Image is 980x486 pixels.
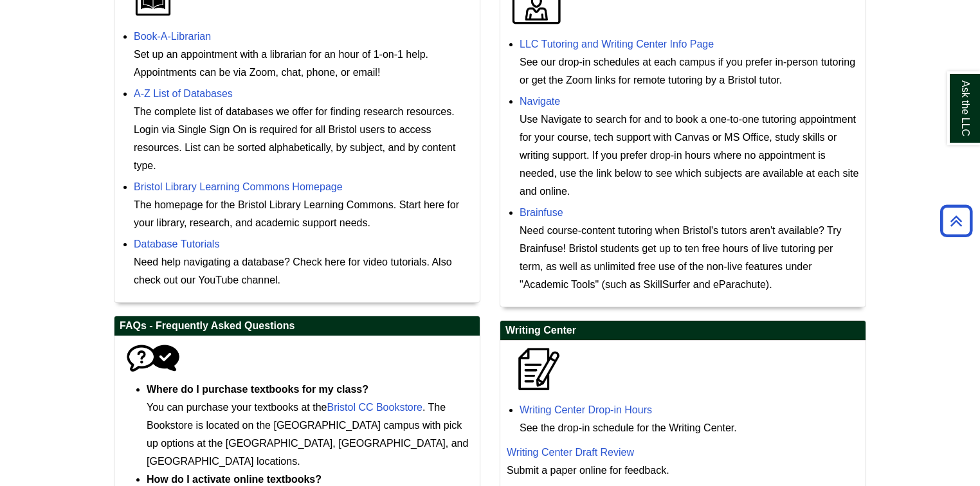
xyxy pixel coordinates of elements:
span: You can purchase your textbooks at the . The Bookstore is located on the [GEOGRAPHIC_DATA] campus... [147,384,468,467]
a: A-Z List of Databases [134,88,233,99]
a: LLC Tutoring and Writing Center Info Page [520,39,714,50]
div: See our drop-in schedules at each campus if you prefer in-person tutoring or get the Zoom links f... [520,53,859,89]
div: See the drop-in schedule for the Writing Center. [520,419,859,437]
a: Writing Center Draft Review [507,447,634,458]
h2: FAQs - Frequently Asked Questions [114,316,480,336]
div: Use Navigate to search for and to book a one-to-one tutoring appointment for your course, tech su... [520,111,859,201]
a: Bristol CC Bookstore [327,402,422,413]
div: Set up an appointment with a librarian for an hour of 1-on-1 help. Appointments can be via Zoom, ... [134,46,473,82]
strong: How do I activate online textbooks? [147,474,322,485]
div: The complete list of databases we offer for finding research resources. Login via Single Sign On ... [134,103,473,175]
div: The homepage for the Bristol Library Learning Commons. Start here for your library, research, and... [134,196,473,232]
a: Bristol Library Learning Commons Homepage [134,181,343,192]
a: Brainfuse [520,207,563,218]
a: Back to Top [936,212,977,230]
p: Submit a paper online for feedback. [507,444,859,480]
a: Writing Center Drop-in Hours [520,404,652,415]
a: Book-A-Librarian [134,31,211,42]
a: Database Tutorials [134,239,219,249]
div: Need help navigating a database? Check here for video tutorials. Also check out our YouTube channel. [134,253,473,289]
strong: Where do I purchase textbooks for my class? [147,384,368,395]
h2: Writing Center [500,321,866,341]
a: Navigate [520,96,560,107]
div: Need course-content tutoring when Bristol's tutors aren't available? Try Brainfuse! Bristol stude... [520,222,859,294]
